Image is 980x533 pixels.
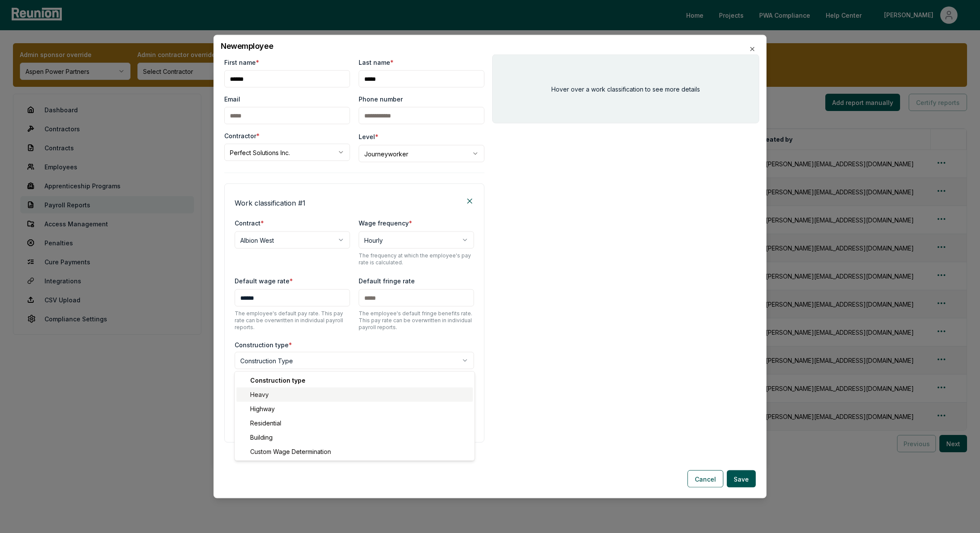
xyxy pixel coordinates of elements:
span: Residential [250,419,281,428]
span: Heavy [250,390,269,399]
span: Building [250,433,273,442]
div: Construction type [236,373,473,387]
span: Custom Wage Determination [250,447,331,456]
span: Highway [250,404,275,413]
